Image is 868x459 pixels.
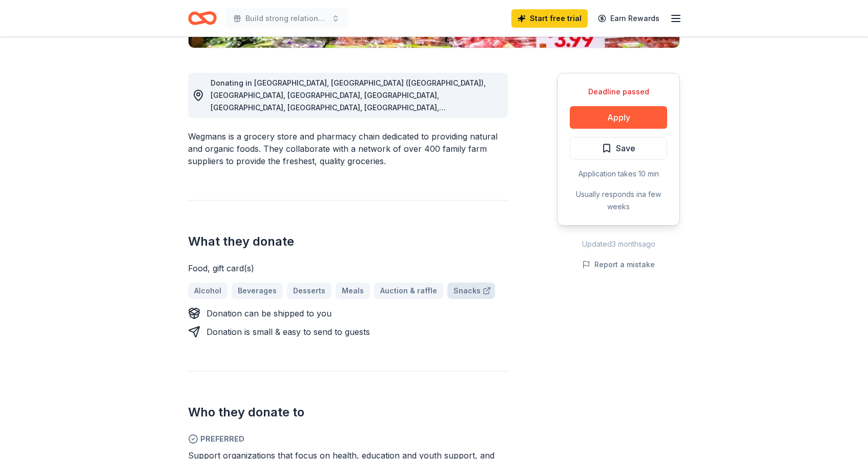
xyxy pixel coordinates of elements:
div: Wegmans is a grocery store and pharmacy chain dedicated to providing natural and organic foods. T... [188,130,508,167]
a: Earn Rewards [592,9,666,28]
a: Home [188,6,217,30]
div: Application takes 10 min [570,168,667,180]
button: Save [570,137,667,159]
a: Beverages [232,283,283,299]
div: Donation is small & easy to send to guests [206,326,370,338]
div: Usually responds in a few weeks [570,188,667,213]
span: Save [616,142,635,155]
span: Build strong relations with school staff,admin staff, and moat importantly students [245,12,327,25]
span: Donating in [GEOGRAPHIC_DATA], [GEOGRAPHIC_DATA] ([GEOGRAPHIC_DATA]), [GEOGRAPHIC_DATA], [GEOGRAP... [211,78,486,124]
div: Updated 3 months ago [557,238,680,250]
a: Meals [336,283,370,299]
span: Preferred [188,433,508,445]
h2: What they donate [188,233,508,250]
div: Deadline passed [570,86,667,98]
button: Apply [570,106,667,129]
button: Report a mistake [582,258,655,271]
div: Food, gift card(s) [188,262,508,274]
a: Alcohol [188,283,228,299]
button: Build strong relations with school staff,admin staff, and moat importantly students [225,8,348,29]
h2: Who they donate to [188,404,508,421]
a: Auction & raffle [374,283,443,299]
a: Desserts [287,283,332,299]
div: Donation can be shipped to you [206,307,332,320]
a: Snacks [447,283,495,299]
a: Start free trial [511,9,588,28]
